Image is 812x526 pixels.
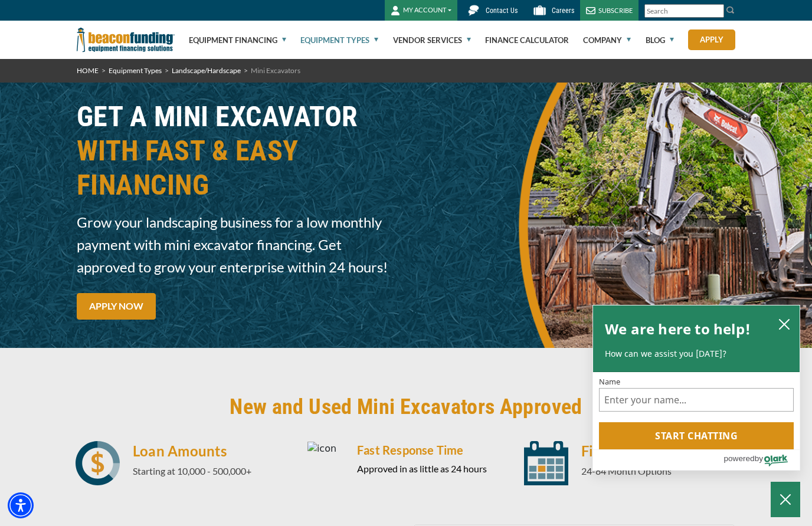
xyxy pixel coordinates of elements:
img: icon [307,442,336,456]
h5: Fast Response Time [357,441,511,459]
input: Search [644,4,724,18]
input: Name [599,388,794,412]
h1: GET A MINI EXCAVATOR [77,100,399,202]
h4: Loan Amounts [133,441,287,461]
span: Mini Excavators [251,66,300,75]
span: Contact Us [486,6,518,15]
h2: We are here to help! [605,317,751,341]
a: Vendor Services [393,21,471,59]
span: 24-84 Month Options [581,465,672,476]
button: Close Chatbox [771,482,800,517]
label: Name [599,378,794,386]
p: How can we assist you [DATE]? [605,348,788,360]
span: Grow your landscaping business for a low monthly payment with mini excavator financing. Get appro... [77,211,399,278]
a: Clear search text [712,6,721,16]
a: APPLY NOW [77,293,156,320]
a: Company [583,21,631,59]
a: Landscape/Hardscape [172,66,241,75]
img: Search [726,5,735,15]
h4: Financing Terms [581,441,735,461]
a: Equipment Types [109,66,162,75]
div: Accessibility Menu [8,492,34,518]
h2: New and Used Mini Excavators Approved [77,393,735,420]
button: close chatbox [775,315,794,332]
a: Equipment Financing [189,21,286,59]
span: Careers [552,6,574,15]
a: Equipment Types [300,21,378,59]
a: Blog [646,21,674,59]
div: olark chatbox [592,305,800,471]
p: Starting at 10,000 - 500,000+ [133,464,287,478]
a: Finance Calculator [485,21,569,59]
span: Approved in as little as 24 hours [357,463,487,474]
img: icon [76,441,120,485]
a: HOME [77,66,99,75]
a: Powered by Olark [723,450,800,470]
span: by [755,451,763,466]
span: WITH FAST & EASY FINANCING [77,134,399,202]
span: powered [723,451,754,466]
a: Apply [688,29,735,50]
img: Beacon Funding Corporation logo [77,21,175,59]
button: Start chatting [599,422,794,449]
